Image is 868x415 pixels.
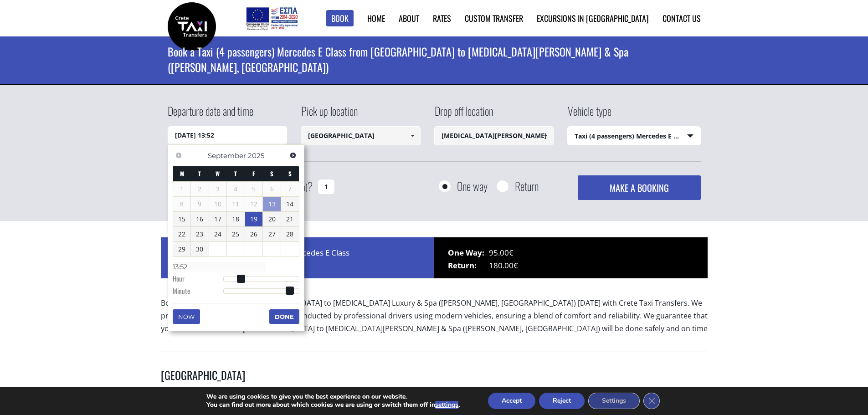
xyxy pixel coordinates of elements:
[269,309,299,324] button: Done
[567,103,611,126] label: Vehicle type
[281,227,299,241] a: 28
[663,12,701,24] a: Contact us
[434,237,708,278] div: 95.00€ 180.00€
[263,227,281,241] a: 27
[281,212,299,226] a: 21
[206,393,460,401] p: We are using cookies to give you the best experience on our website.
[399,12,419,24] a: About
[168,103,253,126] label: Departure date and time
[168,36,701,82] h1: Book a Taxi (4 passengers) Mercedes E Class from [GEOGRAPHIC_DATA] to [MEDICAL_DATA][PERSON_NAME]...
[227,197,245,211] span: 11
[209,212,227,226] a: 17
[161,368,708,389] h3: [GEOGRAPHIC_DATA]
[173,286,223,298] dt: Minute
[588,393,640,409] button: Settings
[448,259,489,272] span: Return:
[578,175,700,200] button: MAKE A BOOKING
[173,197,191,211] span: 8
[326,10,354,27] a: Book
[208,151,246,160] span: September
[173,242,191,256] a: 29
[448,246,489,259] span: One Way:
[245,197,263,211] span: 12
[245,5,299,32] img: e-bannersEUERDF180X90.jpg
[281,197,299,211] a: 14
[301,103,358,126] label: Pick up location
[434,126,554,145] input: Select drop-off location
[191,197,209,211] span: 9
[198,169,201,178] span: Tuesday
[465,12,523,24] a: Custom Transfer
[252,169,255,178] span: Friday
[515,180,539,192] label: Return
[245,182,263,196] span: 5
[234,169,237,178] span: Thursday
[175,152,182,159] span: Previous
[191,242,209,256] a: 30
[287,149,299,162] a: Next
[435,401,458,409] button: settings
[263,212,281,226] a: 20
[227,212,245,226] a: 18
[281,182,299,196] span: 7
[643,393,660,409] button: Close GDPR Cookie Banner
[245,227,263,241] a: 26
[173,309,200,324] button: Now
[405,126,420,145] a: Show All Items
[216,169,220,178] span: Wednesday
[288,169,292,178] span: Sunday
[245,212,263,226] a: 19
[191,182,209,196] span: 2
[168,20,216,30] a: Crete Taxi Transfers | Book a Taxi transfer from Heraklion city to Amira Luxury & Spa (Adelianos ...
[209,182,227,196] span: 3
[538,126,553,145] a: Show All Items
[289,152,297,159] span: Next
[209,197,227,211] span: 10
[161,297,708,343] p: Book a Taxi transfer from [GEOGRAPHIC_DATA] to [MEDICAL_DATA] Luxury & Spa ([PERSON_NAME], [GEOGR...
[301,126,421,145] input: Select pickup location
[173,149,185,162] a: Previous
[263,197,281,211] a: 13
[227,182,245,196] span: 4
[434,103,493,126] label: Drop off location
[173,227,191,241] a: 22
[457,180,488,192] label: One way
[537,12,649,24] a: Excursions in [GEOGRAPHIC_DATA]
[263,182,281,196] span: 6
[173,274,223,286] dt: Hour
[168,2,216,51] img: Crete Taxi Transfers | Book a Taxi transfer from Heraklion city to Amira Luxury & Spa (Adelianos ...
[206,401,460,409] p: You can find out more about which cookies we are using or switch them off in .
[209,227,227,241] a: 24
[367,12,385,24] a: Home
[270,169,273,178] span: Saturday
[248,151,264,160] span: 2025
[488,393,535,409] button: Accept
[568,127,700,146] span: Taxi (4 passengers) Mercedes E Class
[180,169,184,178] span: Monday
[539,393,585,409] button: Reject
[191,227,209,241] a: 23
[161,237,434,278] div: Price for 1 x Taxi (4 passengers) Mercedes E Class
[173,182,191,196] span: 1
[227,227,245,241] a: 25
[191,212,209,226] a: 16
[173,212,191,226] a: 15
[433,12,451,24] a: Rates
